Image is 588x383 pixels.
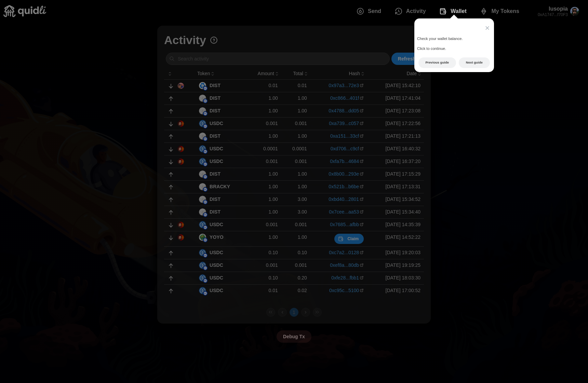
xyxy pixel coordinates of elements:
[418,57,456,68] button: Previous guide
[414,33,494,54] div: Check your wallet balance. Click to continue.
[434,4,475,18] button: Wallet
[459,57,490,68] button: Next guide
[485,23,490,33] button: Close Tour
[451,4,467,18] span: Wallet
[475,4,527,18] button: My Tokens
[485,23,490,32] span: ×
